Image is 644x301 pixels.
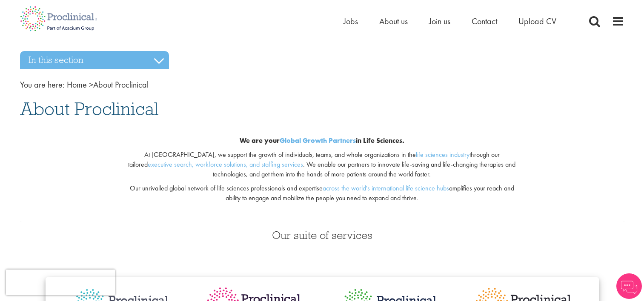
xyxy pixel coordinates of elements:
[20,51,169,69] h3: In this section
[379,16,408,27] a: About us
[616,273,642,299] img: Chatbot
[89,79,93,90] span: >
[280,136,356,145] a: Global Growth Partners
[20,79,65,90] span: You are here:
[240,136,404,145] b: We are your in Life Sciences.
[67,79,87,90] a: breadcrumb link to Home
[20,97,158,120] span: About Proclinical
[416,150,469,159] a: life sciences industry
[20,230,624,241] h3: Our suite of services
[148,160,303,169] a: executive search, workforce solutions, and staffing services
[6,270,115,295] iframe: reCAPTCHA
[472,16,497,27] a: Contact
[429,16,450,27] a: Join us
[343,16,358,27] a: Jobs
[323,184,449,193] a: across the world's international life science hubs
[123,150,521,179] p: At [GEOGRAPHIC_DATA], we support the growth of individuals, teams, and whole organizations in the...
[67,79,149,90] span: About Proclinical
[518,16,556,27] a: Upload CV
[123,184,521,203] p: Our unrivalled global network of life sciences professionals and expertise amplifies your reach a...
